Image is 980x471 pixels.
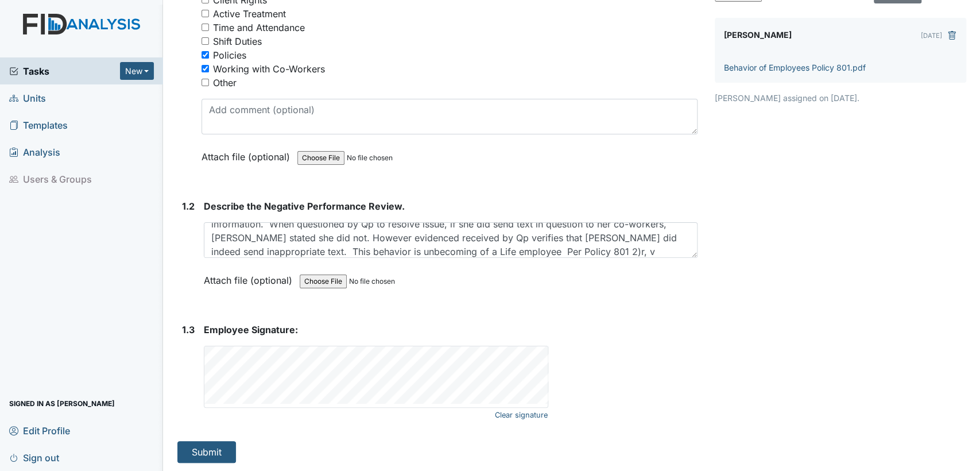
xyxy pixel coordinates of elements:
input: Policies [202,51,209,59]
button: Submit [177,441,236,463]
div: Active Treatment [213,7,286,21]
span: Units [9,89,46,107]
div: Other [213,76,237,90]
button: New [120,62,154,80]
div: Working with Co-Workers [213,62,325,76]
span: Describe the Negative Performance Review. [204,200,405,212]
a: Behavior of Employees Policy 801.pdf [724,63,866,72]
div: Shift Duties [213,34,262,48]
label: Attach file (optional) [202,144,295,164]
input: Other [202,79,209,86]
label: 1.3 [182,323,195,337]
span: Signed in as [PERSON_NAME] [9,395,115,412]
label: Attach file (optional) [204,267,297,287]
label: 1.2 [182,199,195,213]
span: Analysis [9,143,60,161]
a: Tasks [9,64,120,78]
label: [PERSON_NAME] [724,27,792,43]
span: Sign out [9,449,59,466]
input: Active Treatment [202,10,209,17]
div: Time and Attendance [213,21,305,34]
a: Clear signature [495,407,548,423]
input: Working with Co-Workers [202,65,209,72]
span: Employee Signature: [204,324,298,335]
p: [PERSON_NAME] assigned on [DATE]. [715,92,966,104]
small: [DATE] [921,32,942,40]
span: Templates [9,116,68,134]
span: Edit Profile [9,422,70,439]
input: Shift Duties [202,37,209,45]
div: Policies [213,48,246,62]
input: Time and Attendance [202,24,209,31]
